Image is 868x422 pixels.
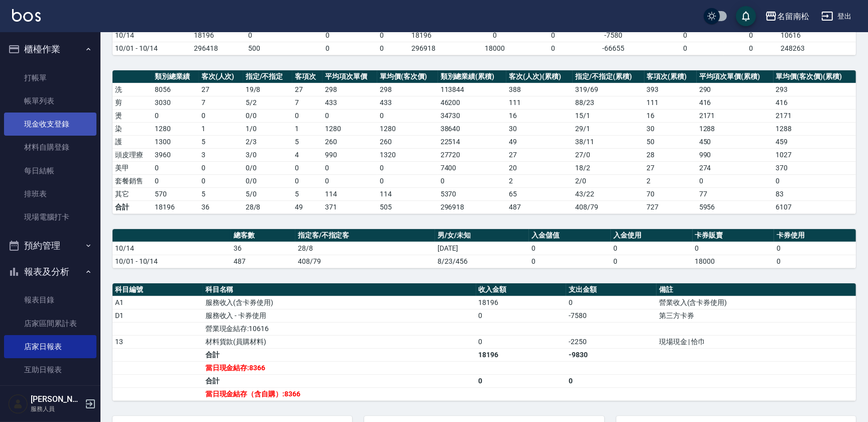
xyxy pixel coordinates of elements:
[506,109,573,122] td: 16
[724,42,778,55] td: 0
[243,135,292,148] td: 2 / 3
[199,161,243,174] td: 0
[697,161,774,174] td: 274
[644,148,697,161] td: 28
[438,96,507,109] td: 46200
[566,335,657,348] td: -2250
[231,229,295,242] th: 總客數
[322,70,377,83] th: 平均項次單價
[774,255,856,268] td: 0
[435,255,529,268] td: 8/23/456
[4,335,96,358] a: 店家日報表
[774,135,856,148] td: 459
[697,109,774,122] td: 2171
[438,187,507,200] td: 5370
[697,70,774,83] th: 平均項次單價(累積)
[573,83,644,96] td: 319 / 69
[817,7,856,26] button: 登出
[566,348,657,361] td: -9830
[476,348,567,361] td: 18196
[566,283,657,296] th: 支出金額
[573,200,644,214] td: 408/79
[322,96,377,109] td: 433
[644,83,697,96] td: 393
[203,309,476,322] td: 服務收入 - 卡券使用
[322,83,377,96] td: 298
[697,135,774,148] td: 450
[377,187,438,200] td: 114
[506,187,573,200] td: 65
[438,161,507,174] td: 7400
[113,109,152,122] td: 燙
[152,70,199,83] th: 類別總業績
[506,96,573,109] td: 111
[292,83,322,96] td: 27
[243,122,292,135] td: 1 / 0
[409,42,463,55] td: 296918
[409,29,463,42] td: 18196
[113,96,152,109] td: 剪
[203,283,476,296] th: 科目名稱
[644,174,697,187] td: 2
[697,148,774,161] td: 990
[693,242,775,255] td: 0
[724,29,778,42] td: 0
[644,109,697,122] td: 16
[152,148,199,161] td: 3960
[438,83,507,96] td: 113844
[573,148,644,161] td: 27 / 0
[295,255,435,268] td: 408/79
[779,29,856,42] td: 10616
[152,135,199,148] td: 1300
[566,374,657,387] td: 0
[4,233,96,259] button: 預約管理
[566,296,657,309] td: 0
[464,29,526,42] td: 0
[438,148,507,161] td: 27720
[292,174,322,187] td: 0
[774,148,856,161] td: 1027
[529,255,611,268] td: 0
[243,148,292,161] td: 3 / 0
[377,148,438,161] td: 1320
[438,109,507,122] td: 34730
[113,335,203,348] td: 13
[113,83,152,96] td: 洗
[113,187,152,200] td: 其它
[774,109,856,122] td: 2171
[12,9,41,22] img: Logo
[322,135,377,148] td: 260
[611,229,693,242] th: 入金使用
[203,335,476,348] td: 材料貨款(員購材料)
[644,70,697,83] th: 客項次(累積)
[152,187,199,200] td: 570
[113,242,231,255] td: 10/14
[779,42,856,55] td: 248263
[4,205,96,229] a: 現場電腦打卡
[113,135,152,148] td: 護
[243,96,292,109] td: 5 / 2
[377,161,438,174] td: 0
[529,242,611,255] td: 0
[435,229,529,242] th: 男/女/未知
[292,148,322,161] td: 4
[292,109,322,122] td: 0
[4,259,96,285] button: 報表及分析
[113,148,152,161] td: 頭皮理療
[581,42,646,55] td: -66655
[697,200,774,214] td: 5956
[646,42,724,55] td: 0
[152,109,199,122] td: 0
[506,135,573,148] td: 49
[199,109,243,122] td: 0
[246,42,300,55] td: 500
[377,122,438,135] td: 1280
[4,182,96,205] a: 排班表
[697,96,774,109] td: 416
[377,174,438,187] td: 0
[113,161,152,174] td: 美甲
[697,187,774,200] td: 77
[113,122,152,135] td: 染
[526,29,580,42] td: 0
[295,242,435,255] td: 28/8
